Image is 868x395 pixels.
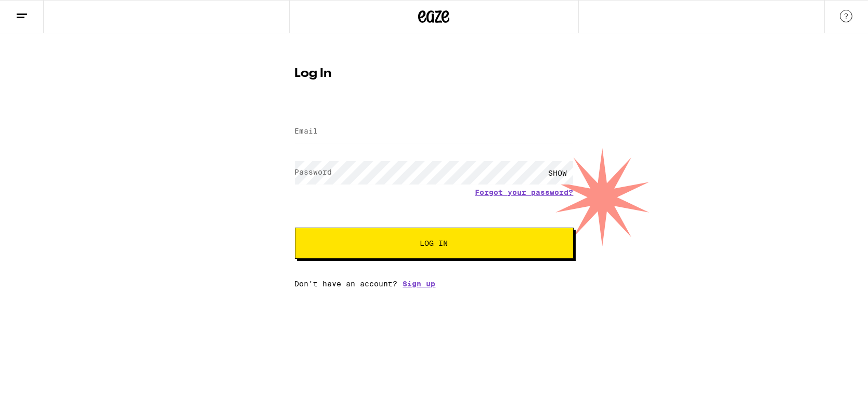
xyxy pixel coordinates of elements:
[295,68,574,80] h1: Log In
[542,161,574,185] div: SHOW
[475,188,574,196] a: Forgot your password?
[420,240,448,247] span: Log In
[295,228,574,259] button: Log In
[403,280,436,288] a: Sign up
[295,120,574,143] input: Email
[295,168,332,176] label: Password
[295,280,574,288] div: Don't have an account?
[295,127,318,135] label: Email
[11,7,80,16] span: Hi. Need any help?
